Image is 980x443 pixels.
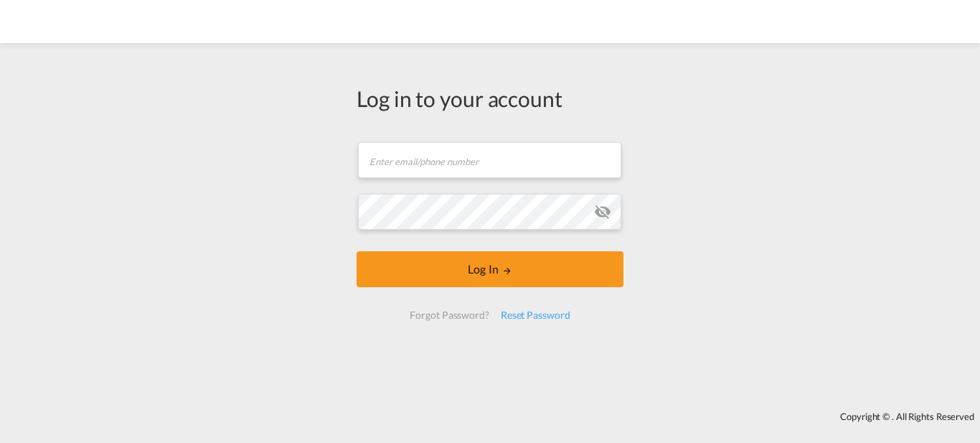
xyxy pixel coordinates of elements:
div: Reset Password [495,302,576,328]
div: Forgot Password? [404,302,494,328]
input: Enter email/phone number [358,142,621,178]
md-icon: icon-eye-off [594,203,611,220]
div: Log in to your account [357,83,623,113]
button: LOGIN [357,251,623,287]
